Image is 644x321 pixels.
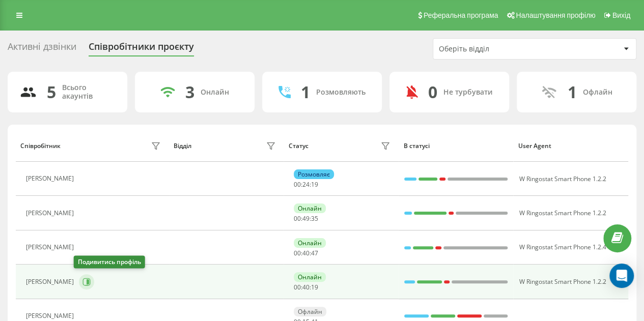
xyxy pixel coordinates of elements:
[294,203,326,213] div: Онлайн
[294,307,326,316] div: Офлайн
[519,174,606,183] span: W Ringostat Smart Phone 1.2.2
[289,142,309,150] div: Статус
[518,142,624,150] div: User Agent
[294,169,334,179] div: Розмовляє
[201,88,229,97] div: Онлайн
[26,244,76,251] div: [PERSON_NAME]
[568,82,577,102] div: 1
[294,214,301,223] span: 00
[89,41,194,57] div: Співробітники проєкту
[302,283,310,291] span: 40
[583,88,612,97] div: Офлайн
[20,142,61,150] div: Співробітник
[302,214,310,223] span: 49
[74,256,145,269] div: Подивитись профіль
[311,180,318,189] span: 19
[516,11,595,19] span: Налаштування профілю
[311,283,318,291] span: 19
[301,82,310,102] div: 1
[439,45,561,53] div: Оберіть відділ
[311,214,318,223] span: 35
[294,249,301,257] span: 00
[294,284,318,291] div: : :
[311,249,318,257] span: 47
[612,11,630,19] span: Вихід
[294,215,318,222] div: : :
[294,272,326,282] div: Онлайн
[26,312,76,319] div: [PERSON_NAME]
[174,142,191,150] div: Відділ
[62,83,115,101] div: Всього акаунтів
[519,243,606,251] span: W Ringostat Smart Phone 1.2.4
[26,175,76,182] div: [PERSON_NAME]
[26,278,76,285] div: [PERSON_NAME]
[294,181,318,188] div: : :
[519,209,606,217] span: W Ringostat Smart Phone 1.2.2
[47,82,56,102] div: 5
[609,264,634,288] div: Open Intercom Messenger
[302,180,310,189] span: 24
[26,210,76,217] div: [PERSON_NAME]
[294,250,318,257] div: : :
[294,238,326,248] div: Онлайн
[424,11,498,19] span: Реферальна програма
[294,180,301,189] span: 00
[294,283,301,291] span: 00
[403,142,509,150] div: В статусі
[428,82,437,102] div: 0
[519,277,606,286] span: W Ringostat Smart Phone 1.2.2
[443,88,493,97] div: Не турбувати
[316,88,366,97] div: Розмовляють
[302,249,310,257] span: 40
[185,82,194,102] div: 3
[8,41,76,57] div: Активні дзвінки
